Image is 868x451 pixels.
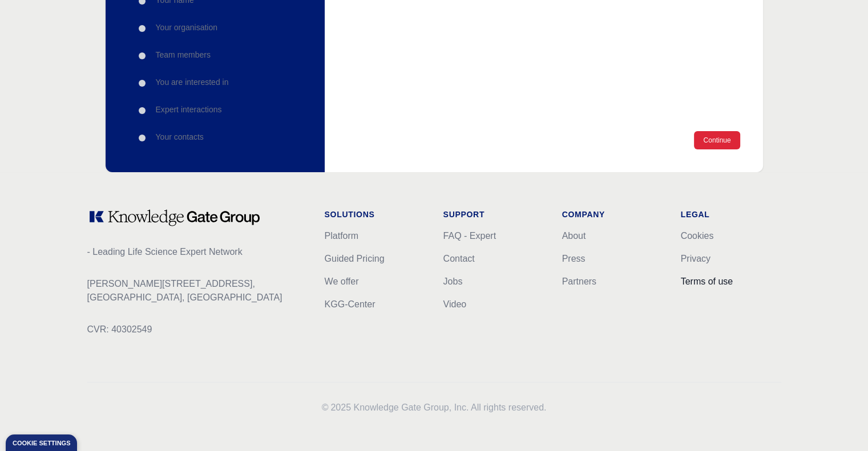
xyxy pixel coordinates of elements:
[87,323,306,336] p: CVR: 40302549
[156,131,204,143] p: Your contacts
[681,231,714,241] a: Cookies
[443,254,475,263] a: Contact
[156,104,222,115] p: Expert interactions
[681,277,733,286] a: Terms of use
[156,76,229,88] p: You are interested in
[562,209,663,220] h1: Company
[325,254,385,263] a: Guided Pricing
[443,209,544,220] h1: Support
[87,277,306,304] p: [PERSON_NAME][STREET_ADDRESS], [GEOGRAPHIC_DATA], [GEOGRAPHIC_DATA]
[325,209,425,220] h1: Solutions
[562,277,596,286] a: Partners
[562,254,586,263] a: Press
[156,49,211,60] p: Team members
[156,22,217,33] p: Your organisation
[681,209,781,220] h1: Legal
[325,277,359,286] a: We offer
[443,231,496,241] a: FAQ - Expert
[681,254,710,263] a: Privacy
[443,299,467,309] a: Video
[811,396,868,451] iframe: Chat Widget
[87,401,781,415] p: 2025 Knowledge Gate Group, Inc. All rights reserved.
[322,403,329,412] span: ©
[325,231,359,241] a: Platform
[325,299,376,309] a: KGG-Center
[694,131,740,149] button: Continue
[13,440,70,446] div: Cookie settings
[811,396,868,451] div: Widget de chat
[87,245,306,259] p: - Leading Life Science Expert Network
[443,277,463,286] a: Jobs
[562,231,586,241] a: About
